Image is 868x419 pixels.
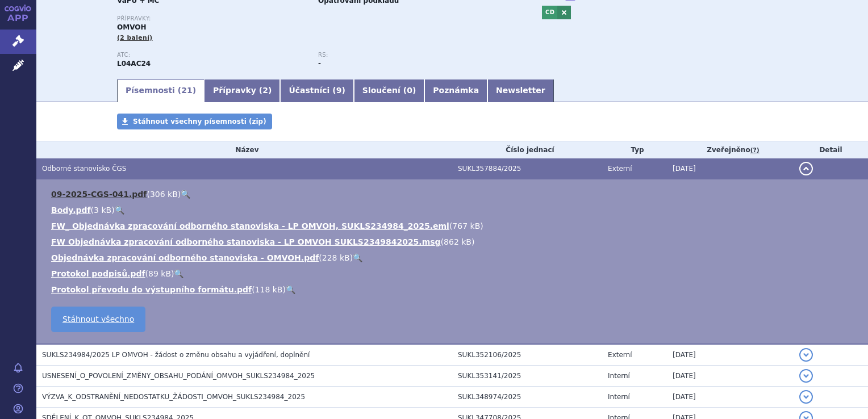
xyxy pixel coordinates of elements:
[602,141,667,158] th: Typ
[452,158,602,179] td: SUKL357884/2025
[117,79,205,102] a: Písemnosti (21)
[148,269,171,278] span: 89 kB
[322,253,350,262] span: 228 kB
[799,369,813,383] button: detail
[51,220,857,232] li: ( )
[318,52,508,58] p: RS:
[42,165,126,173] span: Odborné stanovisko ČGS
[117,34,153,41] span: (2 balení)
[280,79,353,102] a: Účastníci (9)
[608,351,632,359] span: Externí
[353,253,362,262] a: 🔍
[452,141,602,158] th: Číslo jednací
[608,165,632,173] span: Externí
[667,387,794,408] td: [DATE]
[51,188,857,200] li: ( )
[667,366,794,387] td: [DATE]
[444,237,471,246] span: 862 kB
[117,23,146,31] span: OMVOH
[117,60,151,68] strong: MIRIKIZUMAB
[42,351,310,359] span: SUKLS234984/2025 LP OMVOH - žádost o změnu obsahu a vyjádření, doplnění
[608,393,630,401] span: Interní
[667,158,794,179] td: [DATE]
[452,221,480,231] span: 767 kB
[608,372,630,380] span: Interní
[799,390,813,404] button: detail
[51,204,857,216] li: ( )
[799,348,813,362] button: detail
[424,79,487,102] a: Poznámka
[117,114,272,129] a: Stáhnout všechny písemnosti (zip)
[452,387,602,408] td: SUKL348974/2025
[51,190,147,199] a: 09-2025-CGS-041.pdf
[42,393,305,401] span: VÝZVA_K_ODSTRANĚNÍ_NEDOSTATKU_ŽÁDOSTI_OMVOH_SUKLS234984_2025
[51,268,857,279] li: ( )
[117,52,307,58] p: ATC:
[51,237,441,246] a: FW Objednávka zpracování odborného stanoviska - LP OMVOH SUKLS2349842025.msg
[51,285,252,294] a: Protokol převodu do výstupního formátu.pdf
[336,86,342,95] span: 9
[181,190,190,199] a: 🔍
[133,118,266,125] span: Stáhnout všechny písemnosti (zip)
[115,206,124,215] a: 🔍
[174,269,183,278] a: 🔍
[94,206,111,215] span: 3 kB
[750,146,759,154] abbr: (?)
[354,79,424,102] a: Sloučení (0)
[794,141,868,158] th: Detail
[318,60,321,68] strong: -
[51,307,145,332] a: Stáhnout všechno
[667,344,794,366] td: [DATE]
[452,344,602,366] td: SUKL352106/2025
[487,79,554,102] a: Newsletter
[542,6,557,19] a: CD
[51,252,857,263] li: ( )
[150,190,178,199] span: 306 kB
[205,79,280,102] a: Přípravky (2)
[181,86,192,95] span: 21
[452,366,602,387] td: SUKL353141/2025
[42,372,315,380] span: USNESENÍ_O_POVOLENÍ_ZMĚNY_OBSAHU_PODÁNÍ_OMVOH_SUKLS234984_2025
[407,86,412,95] span: 0
[286,285,295,294] a: 🔍
[51,269,145,278] a: Protokol podpisů.pdf
[36,141,452,158] th: Název
[51,236,857,248] li: ( )
[117,15,519,22] p: Přípravky:
[51,284,857,295] li: ( )
[262,86,268,95] span: 2
[51,206,91,215] a: Body.pdf
[667,141,794,158] th: Zveřejněno
[51,221,449,231] a: FW_ Objednávka zpracování odborného stanoviska - LP OMVOH, SUKLS234984_2025.eml
[799,162,813,175] button: detail
[51,253,319,262] a: Objednávka zpracování odborného stanoviska - OMVOH.pdf
[255,285,283,294] span: 118 kB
